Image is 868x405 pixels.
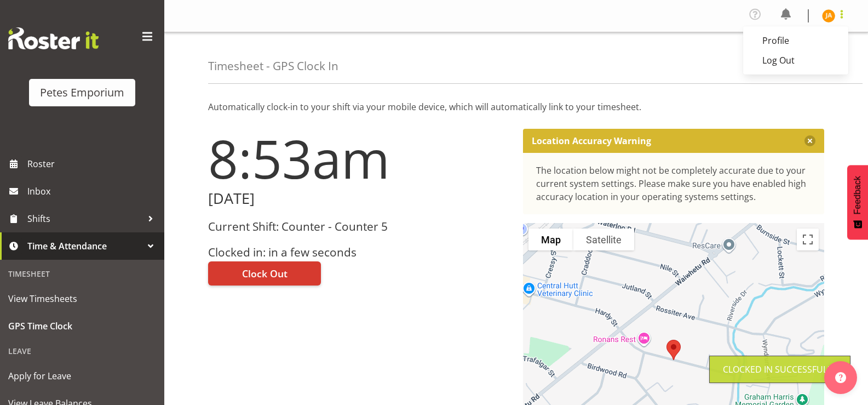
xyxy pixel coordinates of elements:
[208,220,510,233] h3: Current Shift: Counter - Counter 5
[40,84,124,101] div: Petes Emporium
[8,290,156,307] span: View Timesheets
[847,165,868,239] button: Feedback - Show survey
[8,368,156,384] span: Apply for Leave
[853,176,863,214] span: Feedback
[8,318,156,334] span: GPS Time Clock
[835,372,846,383] img: help-xxl-2.png
[822,9,835,22] img: jeseryl-armstrong10788.jpg
[3,340,162,362] div: Leave
[27,183,159,199] span: Inbox
[208,100,824,113] p: Automatically clock-in to your shift via your mobile device, which will automatically link to you...
[208,246,510,259] h3: Clocked in: in a few seconds
[804,135,815,146] button: Close message
[723,363,837,376] div: Clocked in Successfully
[528,229,573,250] button: Show street map
[208,129,510,188] h1: 8:53am
[3,362,162,390] a: Apply for Leave
[242,266,288,281] span: Clock Out
[3,263,162,285] div: Timesheet
[208,261,321,286] button: Clock Out
[797,229,819,250] button: Toggle fullscreen view
[27,210,142,227] span: Shifts
[743,31,848,50] a: Profile
[743,50,848,70] a: Log Out
[27,156,159,172] span: Roster
[536,164,812,203] div: The location below might not be completely accurate due to your current system settings. Please m...
[3,285,162,312] a: View Timesheets
[8,27,99,49] img: Rosterit website logo
[27,238,142,254] span: Time & Attendance
[532,135,651,146] p: Location Accuracy Warning
[3,312,162,340] a: GPS Time Clock
[208,190,510,207] h2: [DATE]
[208,60,338,72] h4: Timesheet - GPS Clock In
[573,229,634,250] button: Show satellite imagery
